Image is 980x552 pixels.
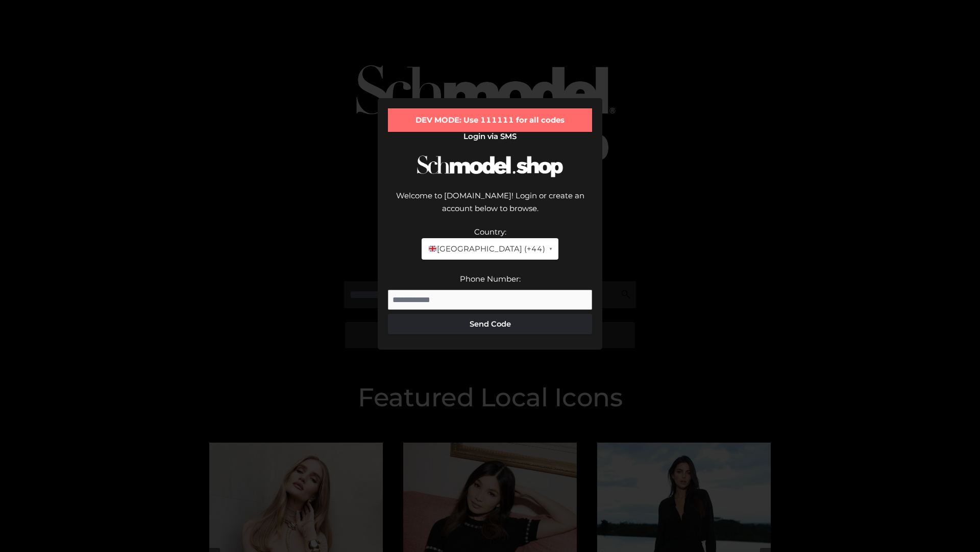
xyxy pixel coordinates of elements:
img: 🇬🇧 [429,245,436,252]
h2: Login via SMS [388,132,592,141]
label: Phone Number: [460,274,521,284]
div: Welcome to [DOMAIN_NAME]! Login or create an account below to browse. [388,189,592,225]
label: Country: [474,227,506,237]
button: Send Code [388,314,592,334]
img: Schmodel Logo [413,146,567,187]
div: DEV MODE: Use 111111 for all codes [388,108,592,132]
span: [GEOGRAPHIC_DATA] (+44) [428,242,545,256]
